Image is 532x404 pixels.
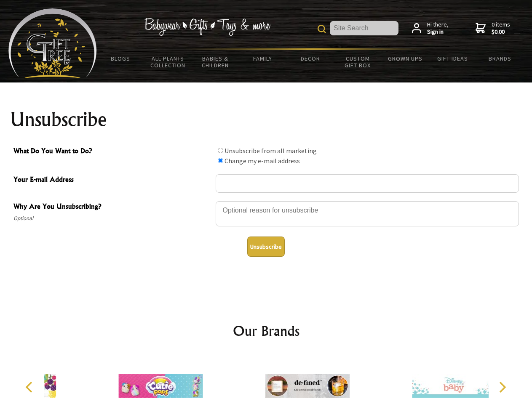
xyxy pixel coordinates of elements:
[476,21,510,36] a: 0 items$0.00
[17,321,516,341] h2: Our Brands
[225,146,317,155] label: Unsubscribe from all marketing
[10,109,522,130] h1: Unsubscribe
[218,158,223,163] input: What Do You Want to Do?
[412,21,449,36] a: Hi there,Sign in
[239,50,287,67] a: Family
[330,21,398,35] input: Site Search
[13,201,211,213] span: Why Are You Unsubscribing?
[492,28,510,36] strong: $0.00
[225,157,300,165] label: Change my e-mail address
[13,146,211,158] span: What Do You Want to Do?
[318,25,326,33] img: product search
[429,50,476,67] a: Gift Ideas
[13,174,211,186] span: Your E-mail Address
[8,8,97,78] img: Babyware - Gifts - Toys and more...
[218,148,223,153] input: What Do You Want to Do?
[97,50,144,67] a: BLOGS
[216,174,519,193] input: Your E-mail Address
[492,21,510,36] span: 0 items
[21,378,40,396] button: Previous
[427,21,449,36] span: Hi there,
[144,50,192,74] a: All Plants Collection
[334,50,382,74] a: Custom Gift Box
[381,50,429,67] a: Grown Ups
[476,50,524,67] a: Brands
[144,18,270,36] img: Babywear - Gifts - Toys & more
[427,28,449,36] strong: Sign in
[192,50,239,74] a: Babies & Children
[493,378,511,396] button: Next
[286,50,334,67] a: Decor
[247,237,285,257] button: Unsubscribe
[216,201,519,226] textarea: Why Are You Unsubscribing?
[13,213,211,223] span: Optional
